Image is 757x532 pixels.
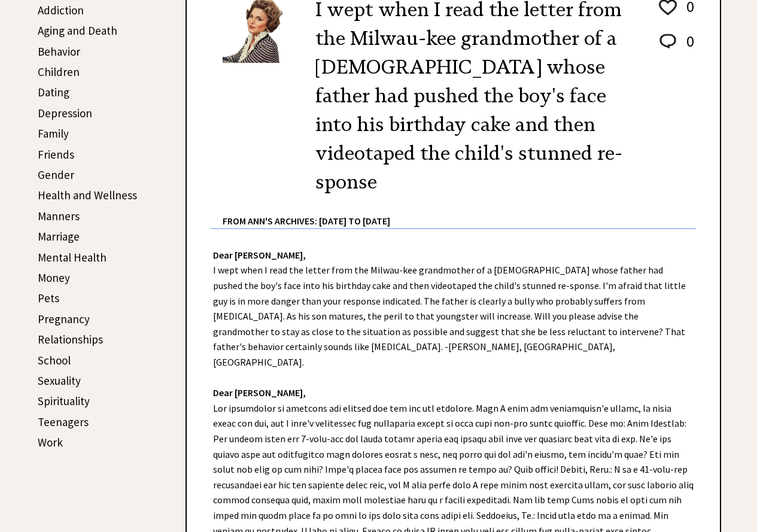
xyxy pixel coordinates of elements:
a: School [38,353,71,367]
a: Teenagers [38,415,89,429]
strong: Dear [PERSON_NAME], [213,387,306,399]
a: Depression [38,106,92,120]
a: Gender [38,168,74,182]
a: Behavior [38,44,80,59]
a: Marriage [38,229,80,244]
div: From Ann's Archives: [DATE] to [DATE] [223,196,696,228]
a: Aging and Death [38,23,117,38]
a: Money [38,270,70,285]
a: Friends [38,147,74,162]
img: message_round%202.png [657,32,679,51]
strong: Dear [PERSON_NAME], [213,249,306,261]
a: Manners [38,209,80,223]
a: Pregnancy [38,312,90,326]
a: Family [38,126,69,141]
a: Children [38,65,80,79]
a: Relationships [38,332,103,346]
a: Addiction [38,3,84,17]
a: Pets [38,291,59,305]
a: Sexuality [38,373,81,388]
a: Spirituality [38,394,90,408]
a: Dating [38,85,69,99]
a: Health and Wellness [38,188,137,202]
td: 0 [680,31,695,63]
a: Work [38,435,63,449]
a: Mental Health [38,250,107,265]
